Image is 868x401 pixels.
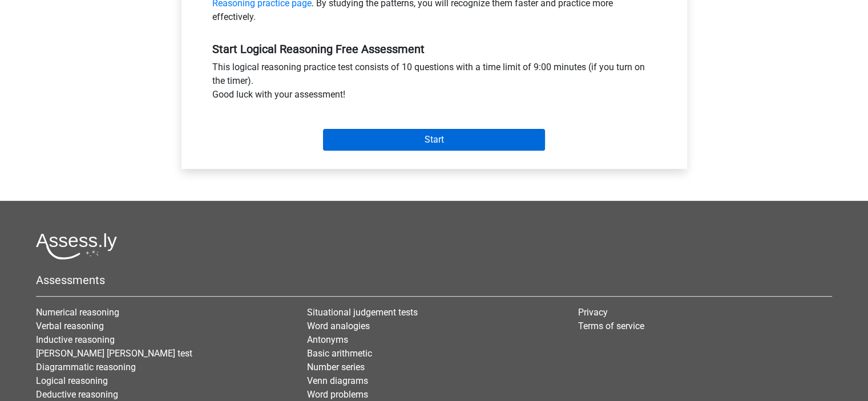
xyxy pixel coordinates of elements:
a: Terms of service [578,321,644,331]
h5: Start Logical Reasoning Free Assessment [212,42,656,56]
a: Basic arithmetic [307,348,372,359]
a: [PERSON_NAME] [PERSON_NAME] test [36,348,192,359]
h5: Assessments [36,273,832,287]
a: Number series [307,362,365,372]
a: Deductive reasoning [36,389,118,400]
a: Situational judgement tests [307,307,418,318]
a: Word analogies [307,321,370,331]
a: Antonyms [307,334,348,345]
a: Venn diagrams [307,375,368,386]
a: Logical reasoning [36,375,108,386]
a: Word problems [307,389,368,400]
a: Verbal reasoning [36,321,104,331]
a: Numerical reasoning [36,307,119,318]
div: This logical reasoning practice test consists of 10 questions with a time limit of 9:00 minutes (... [204,60,665,106]
input: Start [323,129,545,151]
img: Assessly logo [36,233,117,260]
a: Inductive reasoning [36,334,115,345]
a: Privacy [578,307,608,318]
a: Diagrammatic reasoning [36,362,136,372]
